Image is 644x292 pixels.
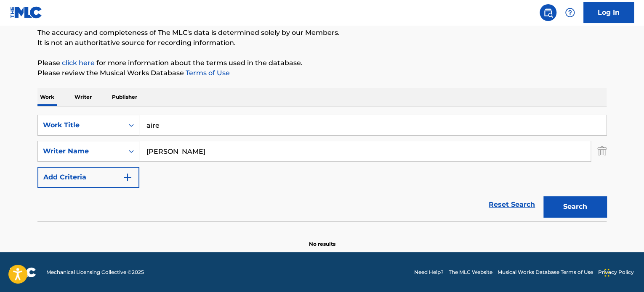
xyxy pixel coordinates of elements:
iframe: Chat Widget [602,252,644,292]
a: The MLC Website [449,268,492,276]
a: Privacy Policy [598,268,634,276]
img: MLC Logo [10,6,43,18]
p: The accuracy and completeness of The MLC's data is determined solely by our Members. [37,28,607,38]
p: Publisher [109,88,140,106]
div: Drag [604,260,609,285]
a: Terms of Use [184,69,230,77]
p: No results [309,230,335,248]
a: click here [62,59,95,67]
a: Need Help? [414,268,444,276]
button: Add Criteria [37,167,139,188]
img: 9d2ae6d4665cec9f34b9.svg [122,172,133,182]
div: Help [562,4,578,21]
a: Log In [583,2,634,23]
img: search [543,8,553,18]
span: Mechanical Licensing Collective © 2025 [46,268,144,276]
p: Please for more information about the terms used in the database. [37,58,607,68]
div: Writer Name [43,146,119,156]
p: Please review the Musical Works Database [37,68,607,78]
button: Search [543,196,607,217]
a: Reset Search [484,195,539,214]
img: logo [10,267,36,277]
div: Work Title [43,120,119,130]
img: Delete Criterion [597,141,607,162]
p: Work [37,88,57,106]
a: Musical Works Database Terms of Use [498,268,593,276]
p: It is not an authoritative source for recording information. [37,38,607,48]
p: Writer [72,88,94,106]
form: Search Form [37,115,607,221]
img: help [565,8,575,18]
a: Public Search [540,4,556,21]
